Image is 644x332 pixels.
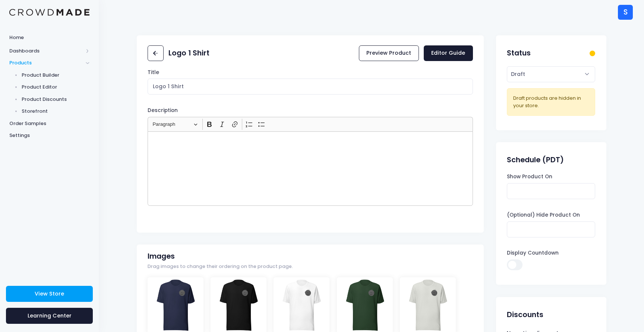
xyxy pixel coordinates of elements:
h2: Status [507,49,531,57]
label: Title [148,69,159,76]
a: Editor Guide [424,45,473,61]
label: Show Product On [507,173,552,181]
div: Rich Text Editor, main [148,131,473,206]
span: Learning Center [28,312,72,319]
span: Settings [9,132,89,139]
label: Display Countdown [507,249,559,257]
span: Product Discounts [22,96,90,103]
h2: Schedule (PDT) [507,156,564,164]
h2: Images [148,252,175,261]
span: Home [9,34,89,41]
span: View Store [35,290,64,297]
span: Paragraph [152,120,191,129]
div: Draft products are hidden in your store. [513,95,589,109]
span: Drag images to change their ordering on the product page. [148,263,293,270]
span: Product Builder [22,71,90,79]
span: Dashboards [9,47,83,55]
span: Storefront [22,108,90,115]
h2: Discounts [507,310,543,319]
h2: Logo 1 Shirt [168,49,209,57]
div: S [618,5,633,20]
a: Learning Center [6,308,93,324]
a: View Store [6,286,93,302]
label: Description [148,107,178,114]
img: Logo [9,9,89,16]
span: Products [9,59,83,67]
button: Paragraph [149,119,201,130]
span: Product Editor [22,83,90,91]
label: (Optional) Hide Product On [507,211,580,219]
span: Order Samples [9,120,89,127]
div: Editor toolbar [148,117,473,131]
a: Preview Product [359,45,419,61]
